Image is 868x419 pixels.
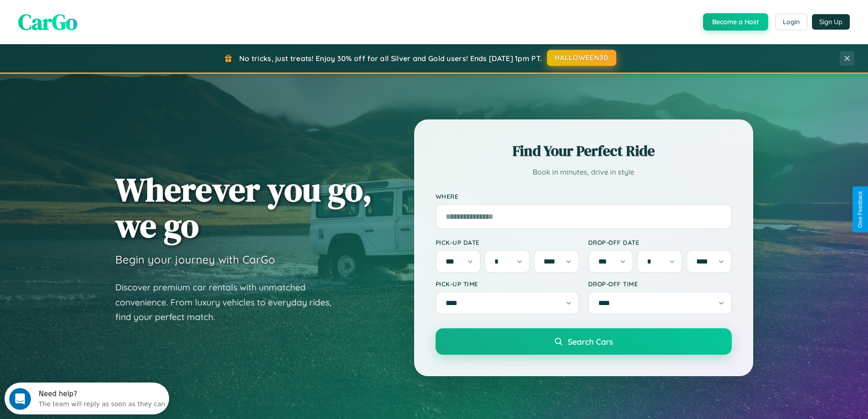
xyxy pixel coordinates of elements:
[436,166,732,179] p: Book in minutes, drive in style
[436,192,732,200] label: Where
[115,280,343,325] p: Discover premium car rentals with unmatched convenience. From luxury vehicles to everyday rides, ...
[588,280,732,288] label: Drop-off Time
[436,141,732,161] h2: Find Your Perfect Ride
[547,50,616,66] button: HALLOWEEN30
[5,383,169,414] iframe: Intercom live chat discovery launcher
[115,171,372,243] h1: Wherever you go, we go
[34,15,161,25] div: The team will reply as soon as they can
[857,191,863,228] div: Give Feedback
[812,14,850,30] button: Sign Up
[436,238,579,246] label: Pick-up Date
[568,336,613,347] span: Search Cars
[4,4,169,29] div: Open Intercom Messenger
[703,13,768,31] button: Become a Host
[775,14,807,30] button: Login
[239,54,542,63] span: No tricks, just treats! Enjoy 30% off for all Silver and Gold users! Ends [DATE] 1pm PT.
[34,8,161,15] div: Need help?
[436,328,732,355] button: Search Cars
[115,253,275,266] h3: Begin your journey with CarGo
[436,280,579,288] label: Pick-up Time
[588,238,732,246] label: Drop-off Date
[18,7,77,37] span: CarGo
[9,388,31,410] iframe: Intercom live chat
